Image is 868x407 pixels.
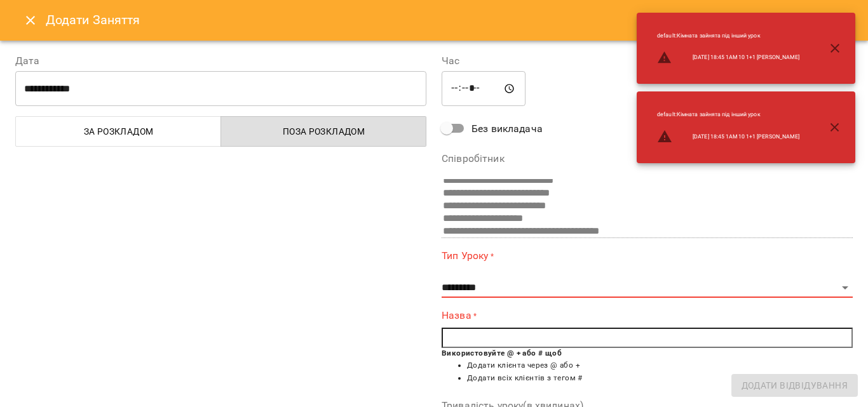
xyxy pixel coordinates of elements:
[647,105,810,124] li: default : Кімната зайнята під інший урок
[46,10,853,30] h6: Додати Заняття
[442,349,562,357] b: Використовуйте @ + або # щоб
[647,27,810,45] li: default : Кімната зайнята під інший урок
[467,372,853,385] li: Додати всіх клієнтів з тегом #
[220,116,426,147] button: Поза розкладом
[15,116,221,147] button: За розкладом
[647,45,810,70] li: [DATE] 18:45 1АМ10 1+1 [PERSON_NAME]
[442,56,853,66] label: Час
[647,124,810,149] li: [DATE] 18:45 1АМ10 1+1 [PERSON_NAME]
[467,359,853,372] li: Додати клієнта через @ або +
[442,248,853,263] label: Тип Уроку
[442,308,853,323] label: Назва
[15,56,426,66] label: Дата
[229,124,419,139] span: Поза розкладом
[471,121,543,137] span: Без викладача
[442,154,853,164] label: Співробітник
[24,124,214,139] span: За розкладом
[15,5,46,36] button: Close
